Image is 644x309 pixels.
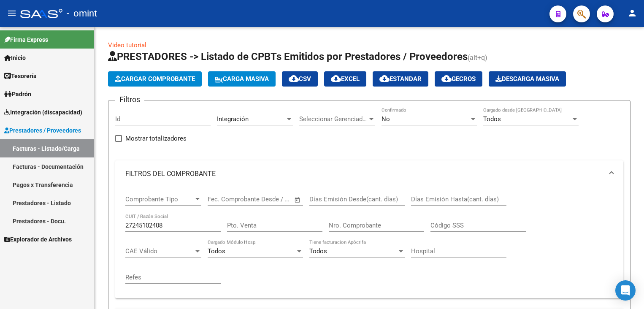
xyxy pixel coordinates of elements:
[125,133,187,144] span: Mostrar totalizadores
[627,8,637,18] mat-icon: person
[4,35,48,44] span: Firma Express
[115,75,195,83] span: Cargar Comprobante
[115,94,144,106] h3: Filtros
[331,73,341,84] mat-icon: cloud_download
[373,71,428,87] button: Estandar
[4,235,72,244] span: Explorador de Archivos
[299,115,368,123] span: Seleccionar Gerenciador
[4,126,81,135] span: Prestadores / Proveedores
[435,71,482,87] button: Gecros
[483,115,501,123] span: Todos
[4,53,26,62] span: Inicio
[324,71,366,87] button: EXCEL
[331,75,360,83] span: EXCEL
[208,247,225,255] span: Todos
[379,75,422,83] span: Estandar
[382,115,390,123] span: No
[4,108,82,117] span: Integración (discapacidad)
[441,75,476,83] span: Gecros
[489,71,566,87] button: Descarga Masiva
[108,71,202,87] button: Cargar Comprobante
[208,71,276,87] button: Carga Masiva
[309,247,327,255] span: Todos
[615,280,636,301] div: Open Intercom Messenger
[249,195,290,203] input: Fecha fin
[7,8,17,18] mat-icon: menu
[217,115,249,123] span: Integración
[208,195,242,203] input: Fecha inicio
[489,71,566,87] app-download-masive: Descarga masiva de comprobantes (adjuntos)
[289,75,311,83] span: CSV
[115,160,623,187] mat-expansion-panel-header: FILTROS DEL COMPROBANTE
[125,195,194,203] span: Comprobante Tipo
[379,73,390,84] mat-icon: cloud_download
[125,169,603,179] mat-panel-title: FILTROS DEL COMPROBANTE
[4,71,37,81] span: Tesorería
[115,187,623,298] div: FILTROS DEL COMPROBANTE
[108,51,468,62] span: PRESTADORES -> Listado de CPBTs Emitidos por Prestadores / Proveedores
[289,73,299,84] mat-icon: cloud_download
[495,75,559,83] span: Descarga Masiva
[468,54,487,62] span: (alt+q)
[125,247,194,255] span: CAE Válido
[4,89,31,99] span: Padrón
[282,71,318,87] button: CSV
[67,4,97,23] span: - omint
[441,73,452,84] mat-icon: cloud_download
[108,41,146,49] a: Video tutorial
[293,195,303,205] button: Open calendar
[215,75,269,83] span: Carga Masiva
